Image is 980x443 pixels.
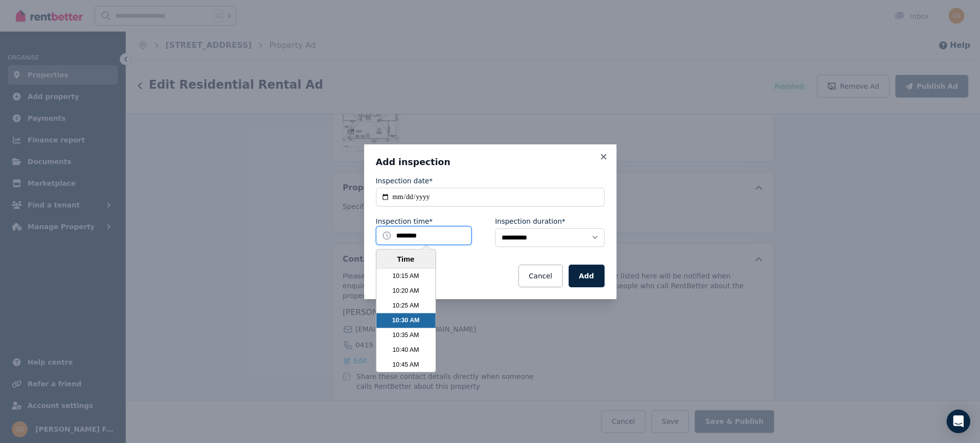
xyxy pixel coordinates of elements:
[518,265,562,287] button: Cancel
[569,265,605,287] button: Add
[376,299,435,313] li: 10:25 AM
[376,176,433,186] label: Inspection date*
[376,156,605,168] h3: Add inspection
[946,409,970,433] div: Open Intercom Messenger
[376,358,435,373] li: 10:45 AM
[376,343,435,358] li: 10:40 AM
[376,216,433,226] label: Inspection time*
[495,216,566,226] label: Inspection duration*
[376,269,435,284] li: 10:15 AM
[376,269,435,372] ul: Time
[376,328,435,343] li: 10:35 AM
[376,284,435,299] li: 10:20 AM
[376,313,435,328] li: 10:30 AM
[378,253,433,265] div: Time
